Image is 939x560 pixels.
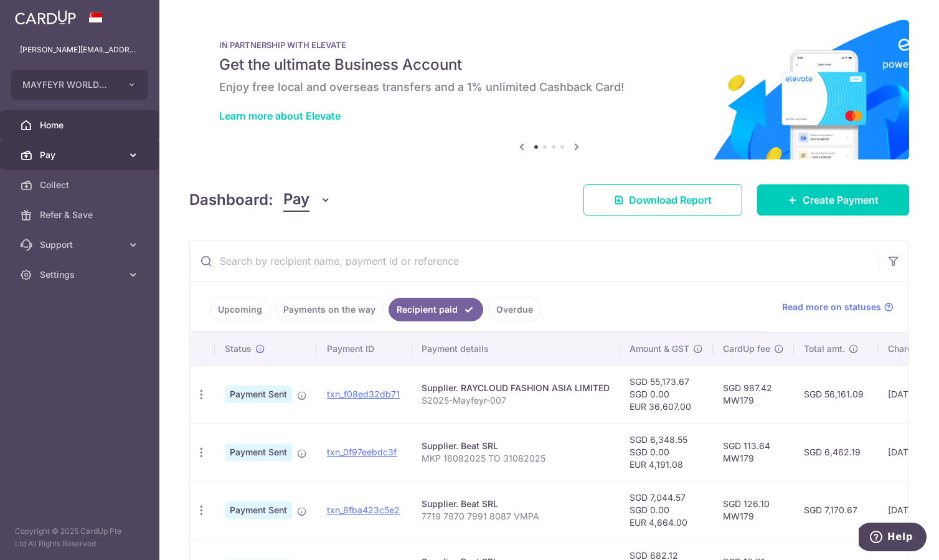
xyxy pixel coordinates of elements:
td: SGD 987.42 MW179 [713,365,794,423]
td: SGD 6,348.55 SGD 0.00 EUR 4,191.08 [620,423,713,481]
img: CardUp [15,10,76,25]
span: Charge date [888,343,939,355]
p: 7719 7870 7991 8087 VMPA [422,510,610,523]
div: Supplier. Beat SRL [422,440,610,452]
div: Supplier. Beat SRL [422,498,610,510]
button: MAYFEYR WORLDWIDE PTE. LTD. [11,70,148,100]
span: Payment Sent [225,444,292,461]
h4: Dashboard: [189,189,273,211]
a: Download Report [583,184,742,216]
a: Create Payment [757,184,909,216]
a: Upcoming [210,298,270,321]
span: Total amt. [804,343,845,355]
img: Renovation banner [189,20,909,159]
th: Payment details [412,333,620,365]
span: Home [40,119,122,131]
a: Learn more about Elevate [219,110,341,122]
span: Support [40,239,122,251]
span: Read more on statuses [782,301,881,313]
td: SGD 7,044.57 SGD 0.00 EUR 4,664.00 [620,481,713,539]
input: Search by recipient name, payment id or reference [190,241,879,281]
p: [PERSON_NAME][EMAIL_ADDRESS][DOMAIN_NAME] [20,44,139,56]
a: Recipient paid [389,298,483,321]
td: SGD 126.10 MW179 [713,481,794,539]
h6: Enjoy free local and overseas transfers and a 1% unlimited Cashback Card! [219,80,879,95]
a: Read more on statuses [782,301,894,313]
p: IN PARTNERSHIP WITH ELEVATE [219,40,879,50]
a: txn_0f97eebdc3f [327,447,397,457]
td: SGD 113.64 MW179 [713,423,794,481]
td: SGD 56,161.09 [794,365,878,423]
a: txn_8fba423c5e2 [327,505,400,515]
td: SGD 55,173.67 SGD 0.00 EUR 36,607.00 [620,365,713,423]
span: Collect [40,179,122,191]
span: Amount & GST [630,343,689,355]
span: CardUp fee [723,343,770,355]
iframe: Opens a widget where you can find more information [859,523,927,554]
span: Pay [283,188,309,212]
span: Pay [40,149,122,161]
p: MKP 16082025 TO 31082025 [422,452,610,465]
a: Payments on the way [275,298,384,321]
span: Settings [40,268,122,281]
span: Status [225,343,252,355]
p: S2025-Mayfeyr-007 [422,394,610,407]
div: Supplier. RAYCLOUD FASHION ASIA LIMITED [422,382,610,394]
span: Refer & Save [40,209,122,221]
span: Create Payment [803,192,879,207]
th: Payment ID [317,333,412,365]
span: MAYFEYR WORLDWIDE PTE. LTD. [22,78,115,91]
button: Pay [283,188,331,212]
h5: Get the ultimate Business Account [219,55,879,75]
span: Download Report [629,192,712,207]
td: SGD 6,462.19 [794,423,878,481]
td: SGD 7,170.67 [794,481,878,539]
span: Payment Sent [225,501,292,519]
span: Payment Sent [225,386,292,403]
a: Overdue [488,298,541,321]
a: txn_f08ed32db71 [327,389,400,399]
